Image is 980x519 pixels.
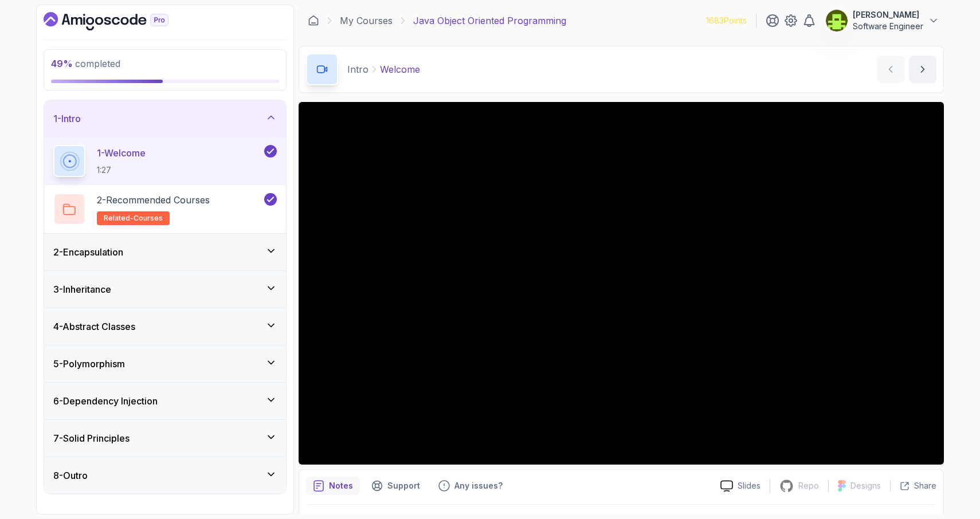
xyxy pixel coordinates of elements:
h3: 1 - Intro [53,112,81,125]
p: Designs [850,480,881,492]
p: 2 - Recommended Courses [97,193,210,207]
p: Share [914,480,936,492]
a: Dashboard [44,12,195,30]
h3: 6 - Dependency Injection [53,394,158,408]
button: Support button [364,477,427,495]
span: 49 % [51,58,73,69]
button: 1-Intro [44,100,286,137]
p: 1683 Points [706,15,747,26]
button: 4-Abstract Classes [44,308,286,345]
button: notes button [306,477,360,495]
p: Welcome [380,62,420,76]
p: Java Object Oriented Programming [413,14,566,27]
button: 2-Recommended Coursesrelated-courses [53,193,277,225]
p: Support [387,480,420,492]
h3: 8 - Outro [53,469,88,482]
a: Slides [711,480,770,492]
p: Software Engineer [853,21,923,32]
iframe: 1 - Hi [299,102,944,465]
p: Any issues? [454,480,503,492]
h3: 5 - Polymorphism [53,357,125,371]
p: 1:27 [97,164,146,176]
button: Feedback button [432,477,509,495]
button: 1-Welcome1:27 [53,145,277,177]
button: 6-Dependency Injection [44,383,286,419]
button: user profile image[PERSON_NAME]Software Engineer [825,9,939,32]
p: Notes [329,480,353,492]
button: 3-Inheritance [44,271,286,308]
button: 7-Solid Principles [44,420,286,457]
a: My Courses [340,14,393,27]
button: Share [890,480,936,492]
span: related-courses [104,214,163,223]
p: Slides [738,480,761,492]
p: [PERSON_NAME] [853,9,923,21]
p: Intro [347,62,369,76]
h3: 3 - Inheritance [53,282,111,296]
h3: 4 - Abstract Classes [53,320,135,333]
button: next content [909,56,936,83]
button: previous content [877,56,904,83]
h3: 2 - Encapsulation [53,245,123,259]
span: completed [51,58,120,69]
h3: 7 - Solid Principles [53,431,130,445]
img: user profile image [826,10,848,32]
button: 5-Polymorphism [44,345,286,382]
a: Dashboard [308,15,319,26]
p: 1 - Welcome [97,146,146,160]
p: Repo [798,480,819,492]
button: 2-Encapsulation [44,234,286,270]
button: 8-Outro [44,457,286,494]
